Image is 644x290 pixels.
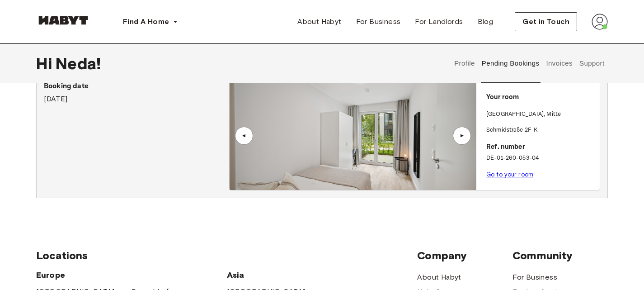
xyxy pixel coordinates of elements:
[486,110,561,119] p: [GEOGRAPHIC_DATA] , Mitte
[457,133,466,138] div: ▲
[486,142,596,152] p: Ref. number
[417,272,461,283] a: About Habyt
[512,272,557,283] a: For Business
[480,43,541,83] button: Pending Bookings
[44,81,229,105] div: [DATE]
[592,14,608,30] img: avatar
[522,16,569,27] span: Get in Touch
[545,43,573,83] button: Invoices
[451,43,608,83] div: user profile tabs
[297,16,341,27] span: About Habyt
[515,12,577,31] button: Get in Touch
[356,16,401,27] span: For Business
[470,13,501,31] a: Blog
[116,13,185,31] button: Find A Home
[486,126,596,135] p: Schmidstraße 2F-K
[486,92,596,103] p: Your room
[36,270,227,280] span: Europe
[486,154,596,163] p: DE-01-260-053-04
[36,54,56,73] span: Hi
[478,16,494,27] span: Blog
[417,249,512,262] span: Company
[36,249,417,262] span: Locations
[227,270,322,280] span: Asia
[56,54,101,73] span: Neda !
[290,13,348,31] a: About Habyt
[512,249,608,262] span: Community
[486,171,533,178] a: Go to your room
[44,81,229,92] p: Booking date
[408,13,470,31] a: For Landlords
[349,13,408,31] a: For Business
[453,43,476,83] button: Profile
[230,81,476,190] img: Image of the room
[36,16,90,25] img: Habyt
[240,133,249,138] div: ▲
[123,16,169,27] span: Find A Home
[578,43,606,83] button: Support
[415,16,463,27] span: For Landlords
